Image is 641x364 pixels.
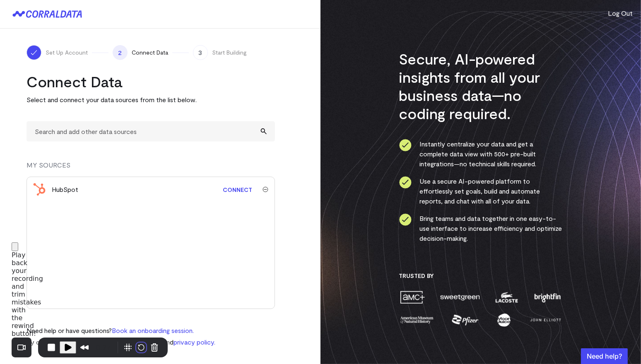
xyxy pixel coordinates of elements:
img: trash-40e54a27.svg [263,187,268,192]
img: ico-check-white-5ff98cb1.svg [30,48,38,57]
span: 2 [113,45,128,60]
h2: Connect Data [27,72,275,91]
a: Connect [219,182,256,197]
span: Connect Data [132,48,168,57]
img: ico-check-circle-4b19435c.svg [399,176,412,189]
p: By connecting, you agree with our and [27,337,215,347]
div: HubSpot [52,184,78,194]
img: sweetgreen-1d1fb32c.png [439,290,481,304]
img: brightfin-a251e171.png [533,290,562,304]
a: privacy policy. [174,338,215,346]
img: hubspot-c1e9301f.svg [33,183,46,196]
span: Start Building [212,48,247,57]
a: Book an onboarding session. [112,326,194,334]
span: 3 [193,45,208,60]
p: Need help or have questions? [27,326,215,335]
h3: Trusted By [399,272,563,280]
li: Bring teams and data together in one easy-to-use interface to increase efficiency and optimize de... [399,213,563,243]
p: Select and connect your data sources from the list below. [27,95,275,105]
img: pfizer-e137f5fc.png [451,313,480,327]
img: john-elliott-25751c40.png [529,313,562,327]
input: Search and add other data sources [27,121,275,141]
button: Log Out [608,8,633,18]
h3: Secure, AI-powered insights from all your business data—no coding required. [399,50,563,122]
img: amnh-5afada46.png [399,313,435,327]
li: Instantly centralize your data and get a complete data view with 500+ pre-built integrations—no t... [399,139,563,169]
img: moon-juice-c312e729.png [496,313,512,327]
li: Use a secure AI-powered platform to effortlessly set goals, build and automate reports, and chat ... [399,176,563,206]
img: amc-0b11a8f1.png [399,290,426,304]
img: ico-check-circle-4b19435c.svg [399,213,412,226]
img: ico-check-circle-4b19435c.svg [399,139,412,151]
span: Set Up Account [46,48,88,57]
img: lacoste-7a6b0538.png [494,290,519,304]
div: MY SOURCES [27,160,275,177]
